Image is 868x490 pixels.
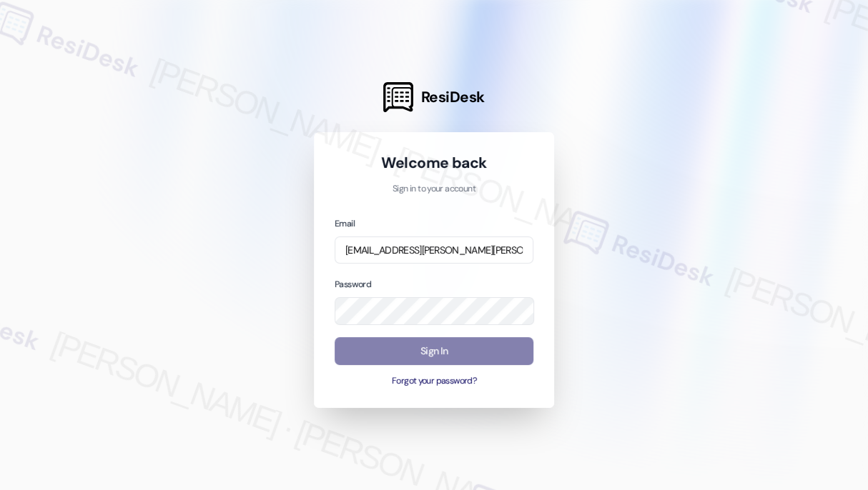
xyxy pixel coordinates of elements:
img: ResiDesk Logo [383,82,413,112]
button: Forgot your password? [335,375,533,388]
span: ResiDesk [421,87,485,107]
h1: Welcome back [335,153,533,173]
p: Sign in to your account [335,183,533,196]
label: Email [335,218,355,229]
label: Password [335,279,371,290]
button: Sign In [335,337,533,365]
input: name@example.com [335,236,533,264]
